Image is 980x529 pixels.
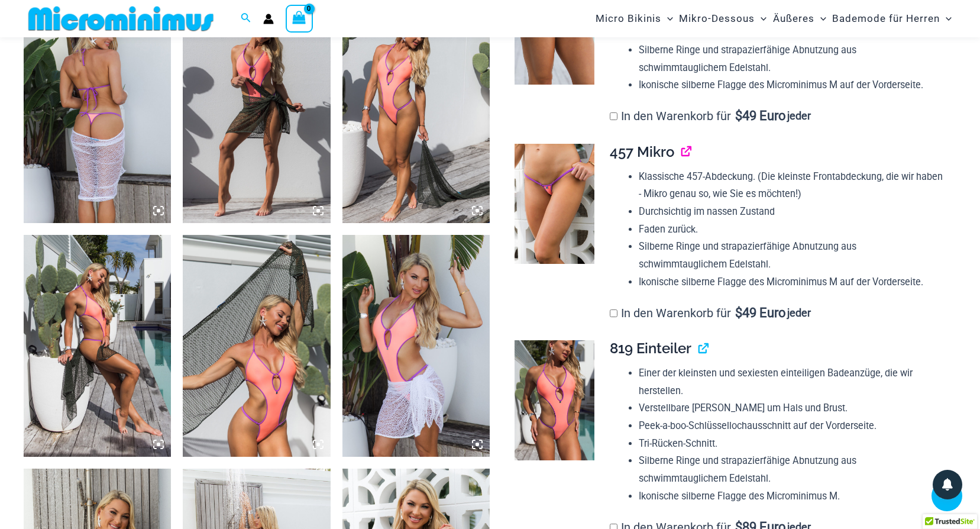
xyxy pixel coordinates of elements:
[621,306,731,320] font: In den Warenkorb für
[679,12,755,24] font: Mikro-Dessous
[639,273,947,291] li: Ikonische silberne Flagge des Microminimus M auf der Vorderseite.
[593,4,676,34] a: Micro BikinisMenu ToggleMenü umschalten
[621,109,731,123] font: In den Warenkorb für
[639,452,947,487] li: Silberne Ringe und strapazierfähige Abnutzung aus schwimmtauglichem Edelstahl.
[829,4,955,34] a: Bademode für HerrenMenu ToggleMenü umschalten
[773,12,814,24] font: Äußeres
[639,221,947,238] li: Faden zurück.
[755,4,766,34] span: Menü umschalten
[940,4,952,34] span: Menü umschalten
[24,2,171,223] img: Wild Card Neon Bliss 819 One Piece St Martin 5996 Sarong 04
[814,4,826,34] span: Menü umschalten
[639,435,947,453] li: Tri-Rücken-Schnitt.
[263,14,274,24] a: Link zum Kontosymbol
[610,143,674,160] span: 457 Mikro
[342,2,490,223] img: Wild Card Neon Bliss 819 One Piece St Martin 5996 Sarong 08
[639,203,947,221] li: Durchsichtig im nassen Zustand
[787,307,811,319] span: jeder
[832,12,940,24] font: Bademode für Herren
[342,235,490,456] img: Wild Card Neon Bliss 819 One Piece St Martin 5996 Sarong 01
[610,309,617,317] input: In den Warenkorb für$49 Euro jeder
[610,340,691,357] span: 819 Einteiler
[591,2,956,36] nav: Seitennavigation
[639,168,947,203] li: Klassische 457-Abdeckung. (Die kleinste Frontabdeckung, die wir haben - Mikro genau so, wie Sie e...
[639,488,947,505] li: Ikonische silberne Flagge des Microminimus M.
[639,365,947,399] li: Einer der kleinsten und sexiesten einteiligen Badeanzüge, die wir herstellen.
[639,41,947,76] li: Silberne Ringe und strapazierfähige Abnutzung aus schwimmtauglichem Edelstahl.
[610,112,617,120] input: In den Warenkorb für$49 Euro jeder
[286,5,313,32] a: Warenkorb anzeigen, leer
[183,2,330,223] img: Wild Card Neon Bliss 819 One Piece St Martin 5996 Sarong 06
[639,417,947,435] li: Peek-a-boo-Schlüssellochausschnitt auf der Vorderseite.
[596,12,661,24] font: Micro Bikinis
[742,108,786,123] font: 49 Euro
[515,340,594,460] img: Wild Card Neon Bliss 819 One Piece 04
[735,305,742,320] span: $
[639,238,947,273] li: Silberne Ringe und strapazierfähige Abnutzung aus schwimmtauglichem Edelstahl.
[24,235,171,456] img: Wild Card Neon Bliss 819 One Piece St Martin 5996 Sarong 07v2
[515,144,594,264] img: Wild Card Neon Bliss 312 Top 457 Micro 04
[742,305,786,320] font: 49 Euro
[639,76,947,94] li: Ikonische silberne Flagge des Microminimus M auf der Vorderseite.
[183,235,330,456] img: Wild Card Neon Bliss 819 One Piece St Martin 5996 Sarong 09
[24,5,218,32] img: MM SHOP LOGO FLACH
[676,4,769,34] a: Mikro-DessousMenu ToggleMenü umschalten
[770,4,829,34] a: ÄußeresMenu ToggleMenü umschalten
[735,108,742,123] span: $
[661,4,673,34] span: Menü umschalten
[787,110,811,122] span: jeder
[639,399,947,417] li: Verstellbare [PERSON_NAME] um Hals und Brust.
[241,11,251,26] a: Link zum Suchsymbol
